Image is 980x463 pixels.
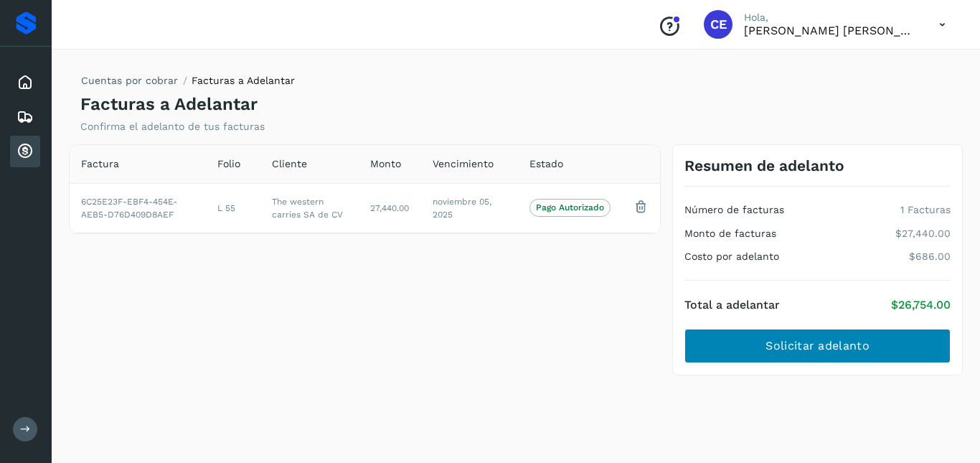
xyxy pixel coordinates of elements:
a: Cuentas por cobrar [81,75,178,86]
h3: Resumen de adelanto [684,156,844,174]
p: $26,754.00 [891,298,951,312]
h4: Costo por adelanto [684,251,779,263]
td: 6C25E23F-EBF4-454E-AEB5-D76D409D8AEF [70,183,206,233]
h4: Monto de facturas [684,228,776,240]
p: Confirma el adelanto de tus facturas [80,121,265,133]
span: Vencimiento [433,156,494,172]
span: Monto [370,156,401,172]
p: Hola, [744,11,916,24]
div: Cuentas por cobrar [10,136,40,167]
h4: Número de facturas [684,204,784,216]
div: Embarques [10,101,40,133]
td: The western carries SA de CV [260,183,359,233]
h4: Total a adelantar [684,298,780,312]
span: 27,440.00 [370,203,409,213]
p: 1 Facturas [900,204,951,216]
span: noviembre 05, 2025 [433,197,491,220]
p: $27,440.00 [895,228,951,240]
nav: breadcrumb [80,73,295,94]
p: $686.00 [909,251,951,263]
span: Facturas a Adelantar [192,75,295,86]
td: L 55 [206,183,260,233]
h4: Facturas a Adelantar [80,94,258,115]
span: Factura [81,156,119,172]
button: Solicitar adelanto [684,329,951,363]
span: Estado [529,156,563,172]
p: CLAUDIA ELIZABETH SANCHEZ RAMIREZ [744,24,916,37]
span: Solicitar adelanto [765,338,869,354]
p: Pago Autorizado [536,202,604,212]
div: Inicio [10,67,40,98]
span: Cliente [272,156,307,172]
span: Folio [217,156,240,172]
